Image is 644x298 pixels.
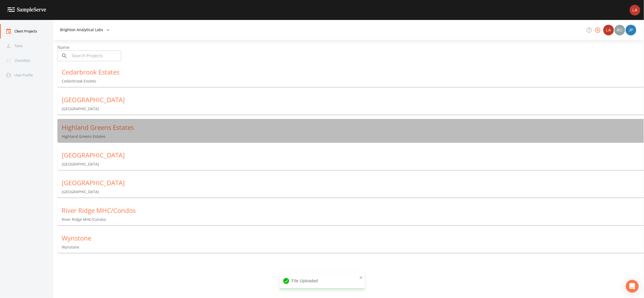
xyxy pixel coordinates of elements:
p: [GEOGRAPHIC_DATA] [62,189,644,194]
button: Brighton Analytical Labs [58,25,112,35]
div: River Ridge MHC/Condos [62,206,644,215]
div: [GEOGRAPHIC_DATA] [62,151,644,159]
p: Cedarbrook Estates [62,78,644,84]
div: Highland Greens Estates [62,123,644,132]
div: [GEOGRAPHIC_DATA] [62,179,644,187]
div: Russell Schindler [614,25,625,35]
div: Brighton Analytical [603,25,614,35]
div: File Uploaded [280,272,365,289]
span: Name [57,44,69,50]
p: [GEOGRAPHIC_DATA] [62,106,644,111]
div: Cedarbrook Estates [62,68,644,76]
img: bd2ccfa184a129701e0c260bc3a09f9b [630,5,640,15]
img: 41241ef155101aa6d92a04480b0d0000 [626,25,636,35]
p: [GEOGRAPHIC_DATA] [62,162,644,167]
input: Search Projects [70,51,121,61]
p: River Ridge MHC/Condos [62,217,644,222]
div: Open Intercom Messenger [626,280,639,293]
p: Wynstone [62,245,644,250]
p: Highland Greens Estates [62,134,644,139]
div: Wynstone [62,234,644,242]
img: logo [7,7,46,13]
div: [GEOGRAPHIC_DATA] [62,96,644,104]
button: close [359,274,363,280]
img: a5c06d64ce99e847b6841ccd0307af82 [614,25,625,35]
div: Joshua gere Paul [625,25,637,35]
img: bd2ccfa184a129701e0c260bc3a09f9b [603,25,614,35]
